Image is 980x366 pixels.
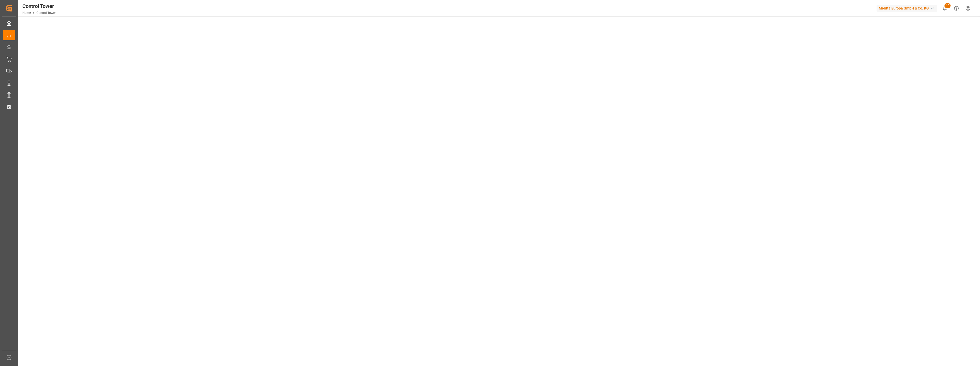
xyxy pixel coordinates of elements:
[22,2,56,10] div: Control Tower
[951,3,962,14] button: Help Center
[939,3,951,14] button: show 16 new notifications
[945,3,951,8] span: 16
[22,11,31,15] a: Home
[877,5,937,12] div: Melitta Europa GmbH & Co. KG
[877,3,939,13] button: Melitta Europa GmbH & Co. KG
